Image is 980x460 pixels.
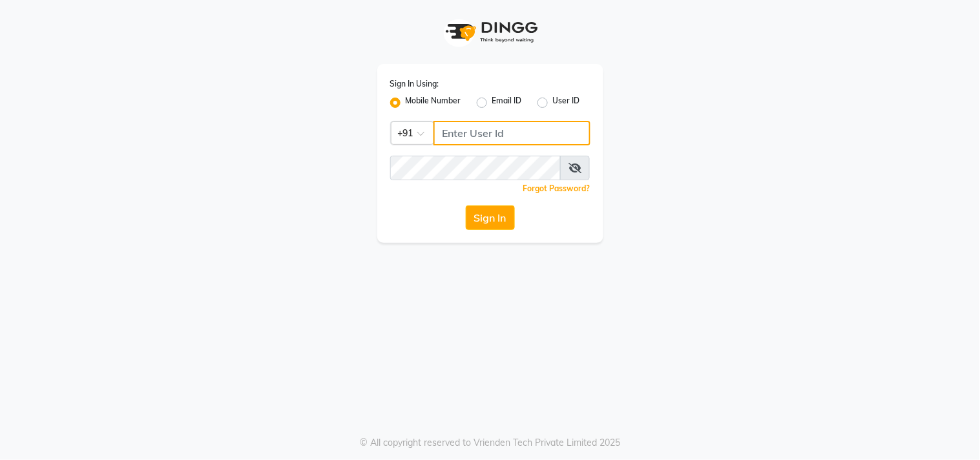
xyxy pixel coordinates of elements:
[553,95,580,110] label: User ID
[439,13,542,51] img: logo1.svg
[390,156,561,180] input: Username
[466,205,515,230] button: Sign In
[492,95,522,110] label: Email ID
[433,121,590,145] input: Username
[406,95,461,110] label: Mobile Number
[523,183,590,193] a: Forgot Password?
[390,78,439,90] label: Sign In Using:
